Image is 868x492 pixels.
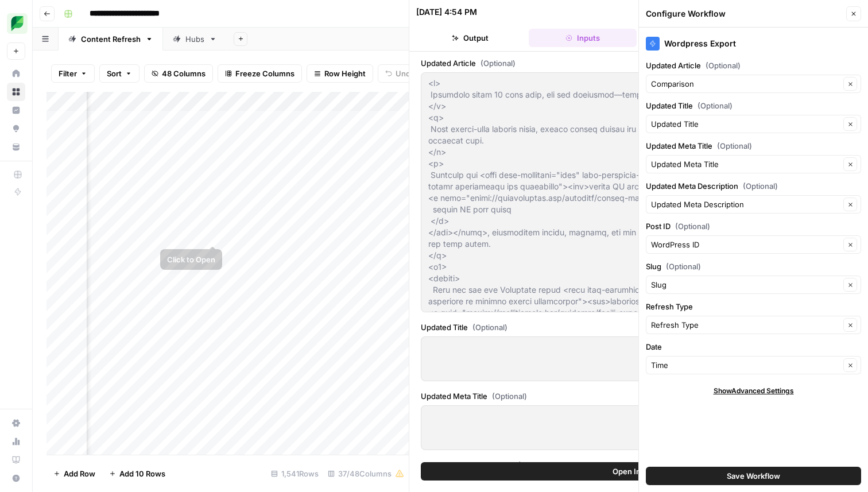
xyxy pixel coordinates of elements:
[646,60,861,71] label: Updated Article
[119,468,165,479] span: Add 10 Rows
[102,464,172,483] button: Add 10 Rows
[421,57,857,69] label: Updated Article
[651,118,840,130] input: Updated Title
[7,13,28,34] img: SproutSocial Logo
[646,341,861,352] label: Date
[706,60,741,71] span: (Optional)
[7,432,25,451] a: Usage
[646,220,861,232] label: Post ID
[651,239,840,250] input: WordPress ID
[472,321,507,333] span: (Optional)
[421,390,857,402] label: Updated Meta Title
[416,6,477,18] div: [DATE] 4:54 PM
[651,319,840,331] input: Refresh Type
[646,261,861,272] label: Slug
[378,64,423,83] button: Undo
[7,451,25,469] a: Learning Hub
[107,68,122,79] span: Sort
[144,64,213,83] button: 48 Columns
[7,414,25,432] a: Settings
[266,464,323,483] div: 1,541 Rows
[480,57,516,69] span: (Optional)
[235,68,294,79] span: Freeze Columns
[59,68,77,79] span: Filter
[396,68,415,79] span: Undo
[613,466,665,477] span: Open In Studio
[646,100,861,111] label: Updated Title
[7,9,25,38] button: Workspace: SproutSocial
[518,459,553,471] span: (Optional)
[307,64,373,83] button: Row Height
[727,470,780,482] span: Save Workflow
[646,301,861,312] label: Refresh Type
[651,78,840,90] input: Comparison
[714,386,794,396] span: Show Advanced Settings
[421,462,857,481] button: Open In Studio
[59,28,163,51] a: Content Refresh
[651,158,840,170] input: Updated Meta Title
[492,390,527,402] span: (Optional)
[651,199,840,210] input: Updated Meta Description
[7,64,25,83] a: Home
[51,64,95,83] button: Filter
[7,138,25,156] a: Your Data
[646,37,861,51] div: Wordpress Export
[646,180,861,192] label: Updated Meta Description
[163,28,227,51] a: Hubs
[675,220,710,232] span: (Optional)
[64,468,95,479] span: Add Row
[651,359,840,371] input: Time
[421,459,857,471] label: Updated Meta Description
[666,261,701,272] span: (Optional)
[218,64,302,83] button: Freeze Columns
[46,464,102,483] button: Add Row
[651,279,840,290] input: Slug
[7,101,25,119] a: Insights
[167,254,215,265] div: Click to Open
[743,180,778,192] span: (Optional)
[646,140,861,152] label: Updated Meta Title
[697,100,733,111] span: (Optional)
[162,68,206,79] span: 48 Columns
[646,467,861,485] button: Save Workflow
[7,469,25,487] button: Help + Support
[7,83,25,101] a: Browse
[7,119,25,138] a: Opportunities
[81,33,141,45] div: Content Refresh
[717,140,752,152] span: (Optional)
[416,29,524,47] button: Output
[185,33,204,45] div: Hubs
[99,64,139,83] button: Sort
[421,321,857,333] label: Updated Title
[323,464,409,483] div: 37/48 Columns
[529,29,637,47] button: Inputs
[324,68,366,79] span: Row Height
